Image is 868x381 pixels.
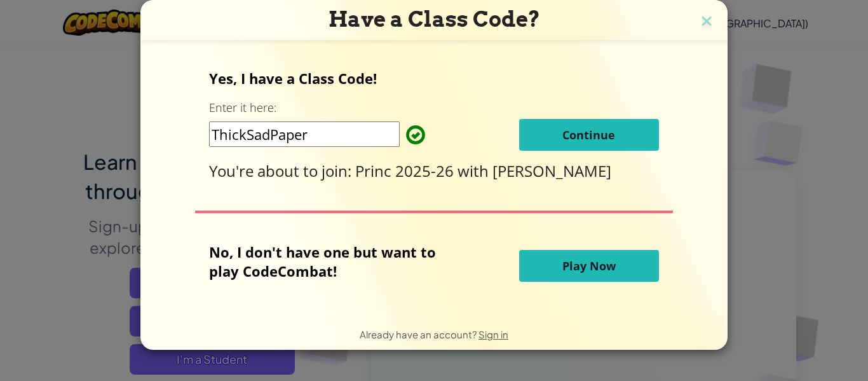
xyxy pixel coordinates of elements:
[478,328,508,340] a: Sign in
[562,127,615,142] span: Continue
[209,242,455,281] p: No, I don't have one but want to play CodeCombat!
[519,119,659,151] button: Continue
[209,100,276,116] label: Enter it here:
[562,258,616,274] span: Play Now
[355,160,458,181] span: Princ 2025-26
[519,250,659,282] button: Play Now
[698,13,715,32] img: close icon
[329,6,540,32] span: Have a Class Code?
[458,160,492,181] span: with
[492,160,611,181] span: [PERSON_NAME]
[360,328,478,340] span: Already have an account?
[209,69,658,88] p: Yes, I have a Class Code!
[209,160,355,181] span: You're about to join:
